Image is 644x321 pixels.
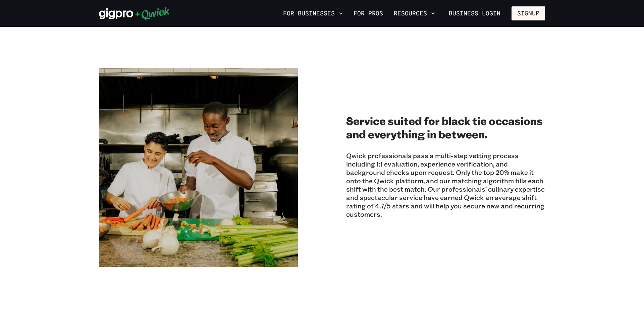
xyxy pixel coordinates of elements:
button: For Businesses [280,8,345,19]
img: two chefs prepping vegetables for service [99,68,298,267]
p: Qwick professionals pass a multi-step vetting process including 1:1 evaluation, experience verifi... [346,151,545,218]
button: Resources [391,8,438,19]
a: Business Login [443,6,506,20]
a: For Pros [351,8,386,19]
button: Signup [512,6,545,20]
h2: Service suited for black tie occasions and everything in between. [346,114,545,141]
